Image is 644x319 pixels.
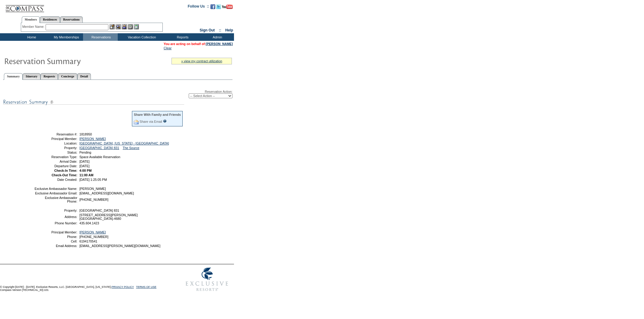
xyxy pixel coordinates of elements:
[60,16,83,23] a: Reservations
[222,6,233,10] a: Subscribe to our YouTube Channel
[123,146,139,150] a: The Source
[3,90,232,98] div: Reservation Action:
[188,4,209,11] td: Follow Us ::
[118,33,165,41] td: Vacation Collection
[79,213,138,220] span: [STREET_ADDRESS][PERSON_NAME] [GEOGRAPHIC_DATA]-4680
[134,24,139,29] img: b_calculator.gif
[222,5,233,9] img: Subscribe to our YouTube Channel
[34,230,77,234] td: Principal Member:
[34,164,77,168] td: Departure Date:
[34,132,77,136] td: Reservation #:
[22,24,46,29] div: Member Name:
[206,42,233,46] a: [PERSON_NAME]
[164,46,171,50] a: Clear
[34,209,77,212] td: Property:
[34,160,77,163] td: Arrival Date:
[163,119,167,123] input: What is this?
[58,73,77,80] a: Concierge
[111,285,134,288] a: PRIVACY POLICY
[4,55,125,67] img: Reservaton Summary
[136,285,157,288] a: TERMS OF USE
[79,239,97,243] span: 6194170541
[3,98,184,106] img: subTtlResSummary.gif
[23,73,40,80] a: Itinerary
[79,198,108,201] span: [PHONE_NUMBER]
[34,155,77,159] td: Reservation Type:
[79,235,108,239] span: [PHONE_NUMBER]
[79,142,169,145] a: [GEOGRAPHIC_DATA], [US_STATE] - [GEOGRAPHIC_DATA]
[34,191,77,195] td: Exclusive Ambassador Email:
[216,6,221,10] a: Follow us on Twitter
[22,16,40,23] a: Members
[34,178,77,181] td: Date Created:
[79,230,106,234] a: [PERSON_NAME]
[77,73,91,80] a: Detail
[79,178,107,181] span: [DATE] 1:25:05 PM
[139,120,162,123] a: Share via Email
[79,132,92,136] span: 1818950
[52,173,77,177] strong: Check-Out Time:
[34,151,77,154] td: Status:
[34,221,77,225] td: Phone Number:
[165,33,199,41] td: Reports
[110,24,115,29] img: b_edit.gif
[83,33,118,41] td: Reservations
[4,73,23,80] a: Summary
[79,164,90,168] span: [DATE]
[79,137,106,141] a: [PERSON_NAME]
[34,142,77,145] td: Location:
[200,28,215,32] a: Sign Out
[79,155,120,159] span: Space Available Reservation
[54,169,77,172] strong: Check-In Time:
[219,28,221,32] span: ::
[40,16,60,23] a: Residences
[34,196,77,203] td: Exclusive Ambassador Phone:
[225,28,233,32] a: Help
[210,4,215,9] img: Become our fan on Facebook
[134,113,181,116] div: Share With Family and Friends
[34,244,77,248] td: Email Address:
[180,264,234,295] img: Exclusive Resorts
[79,173,93,177] span: 11:00 AM
[14,33,48,41] td: Home
[34,213,77,220] td: Address:
[116,24,121,29] img: View
[34,146,77,150] td: Property:
[79,221,99,225] span: 435.604.1423
[79,146,119,150] a: [GEOGRAPHIC_DATA] 831
[34,137,77,141] td: Principal Member:
[79,187,106,190] span: [PERSON_NAME]
[210,6,215,10] a: Become our fan on Facebook
[34,235,77,239] td: Phone:
[34,239,77,243] td: Cell:
[34,187,77,190] td: Exclusive Ambassador Name:
[122,24,127,29] img: Impersonate
[79,151,91,154] span: Pending
[79,160,90,163] span: [DATE]
[128,24,133,29] img: Reservations
[181,59,222,63] a: » view my contract utilization
[48,33,83,41] td: My Memberships
[40,73,58,80] a: Requests
[79,169,91,172] span: 4:00 PM
[199,33,234,41] td: Admin
[164,42,233,46] span: You are acting on behalf of:
[79,209,119,212] span: [GEOGRAPHIC_DATA] 831
[79,244,160,248] span: [EMAIL_ADDRESS][PERSON_NAME][DOMAIN_NAME]
[79,191,134,195] span: [EMAIL_ADDRESS][DOMAIN_NAME]
[216,4,221,9] img: Follow us on Twitter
